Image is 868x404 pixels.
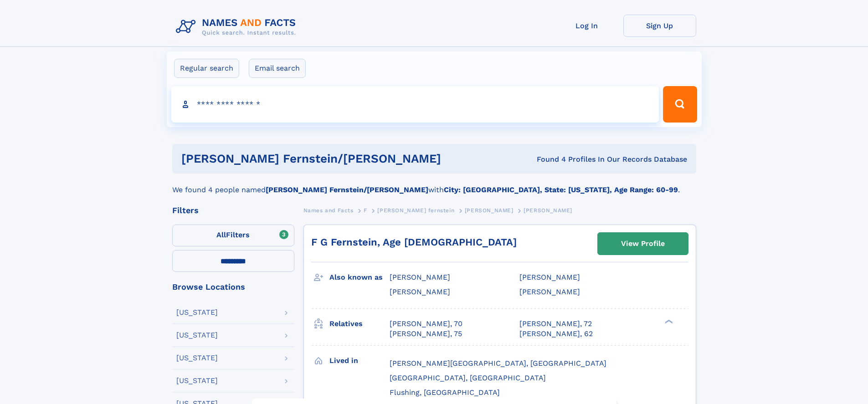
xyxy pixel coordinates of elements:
[489,154,687,164] div: Found 4 Profiles In Our Records Database
[172,283,294,291] div: Browse Locations
[172,174,696,195] div: We found 4 people named with .
[176,354,218,362] div: [US_STATE]
[176,377,218,384] div: [US_STATE]
[172,206,294,215] div: Filters
[329,270,390,285] h3: Also known as
[663,318,673,324] div: ❯
[623,15,696,37] a: Sign Up
[266,185,428,194] b: [PERSON_NAME] Fernstein/[PERSON_NAME]
[172,15,303,39] img: Logo Names and Facts
[519,319,592,329] a: [PERSON_NAME], 72
[181,153,489,164] h1: [PERSON_NAME] fernstein/[PERSON_NAME]
[364,207,367,214] span: F
[663,86,697,123] button: Search Button
[176,309,218,316] div: [US_STATE]
[311,236,517,248] a: F G Fernstein, Age [DEMOGRAPHIC_DATA]
[465,205,514,216] a: [PERSON_NAME]
[171,86,659,123] input: search input
[465,207,514,214] span: [PERSON_NAME]
[329,353,390,368] h3: Lived in
[377,207,454,214] span: [PERSON_NAME] fernstein
[390,287,450,296] span: [PERSON_NAME]
[303,205,354,216] a: Names and Facts
[390,388,500,397] span: Flushing, [GEOGRAPHIC_DATA]
[377,205,454,216] a: [PERSON_NAME] fernstein
[174,59,239,78] label: Regular search
[329,316,390,332] h3: Relatives
[390,373,546,382] span: [GEOGRAPHIC_DATA], [GEOGRAPHIC_DATA]
[519,287,580,296] span: [PERSON_NAME]
[519,329,593,339] a: [PERSON_NAME], 62
[598,233,688,255] a: View Profile
[390,319,462,329] a: [PERSON_NAME], 70
[216,230,226,239] span: All
[621,233,665,254] div: View Profile
[519,273,580,281] span: [PERSON_NAME]
[390,329,462,339] a: [PERSON_NAME], 75
[550,15,623,37] a: Log In
[176,332,218,339] div: [US_STATE]
[444,185,678,194] b: City: [GEOGRAPHIC_DATA], State: [US_STATE], Age Range: 60-99
[364,205,367,216] a: F
[524,207,572,214] span: [PERSON_NAME]
[249,59,306,78] label: Email search
[390,359,606,368] span: [PERSON_NAME][GEOGRAPHIC_DATA], [GEOGRAPHIC_DATA]
[172,225,294,246] label: Filters
[390,273,450,281] span: [PERSON_NAME]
